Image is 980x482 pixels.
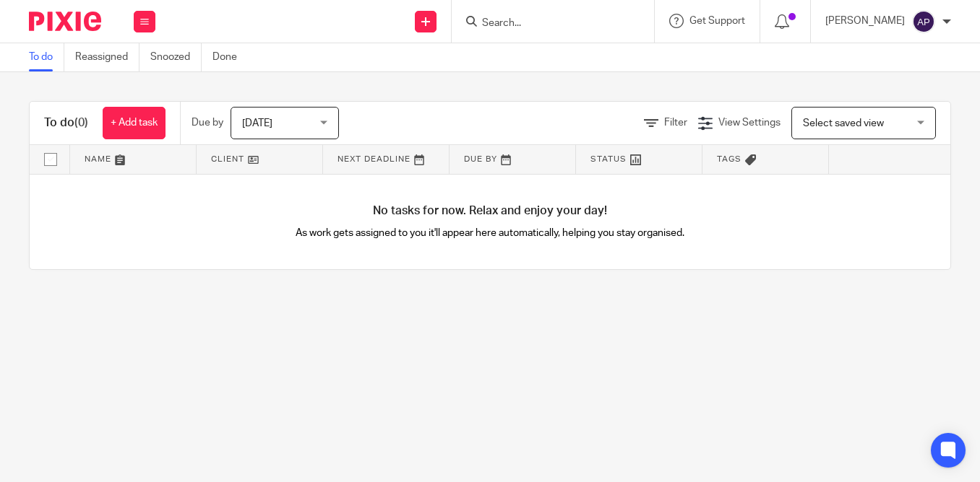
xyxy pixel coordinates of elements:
[30,203,950,219] h4: No tasks for now. Relax and enjoy your day!
[481,17,611,30] input: Search
[664,118,687,128] span: Filter
[29,12,101,31] img: Pixie
[912,10,935,33] img: svg%3E
[44,115,88,131] h1: To do
[717,155,742,163] span: Tags
[825,14,905,28] p: [PERSON_NAME]
[74,117,88,128] span: (0)
[75,43,139,71] a: Reassigned
[260,226,721,240] p: As work gets assigned to you it'll appear here automatically, helping you stay organised.
[29,43,64,71] a: To do
[242,118,272,128] span: [DATE]
[150,43,202,71] a: Snoozed
[689,16,745,26] span: Get Support
[803,118,884,128] span: Select saved view
[212,43,248,71] a: Done
[718,118,781,128] span: View Settings
[103,107,166,139] a: + Add task
[192,115,223,130] p: Due by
